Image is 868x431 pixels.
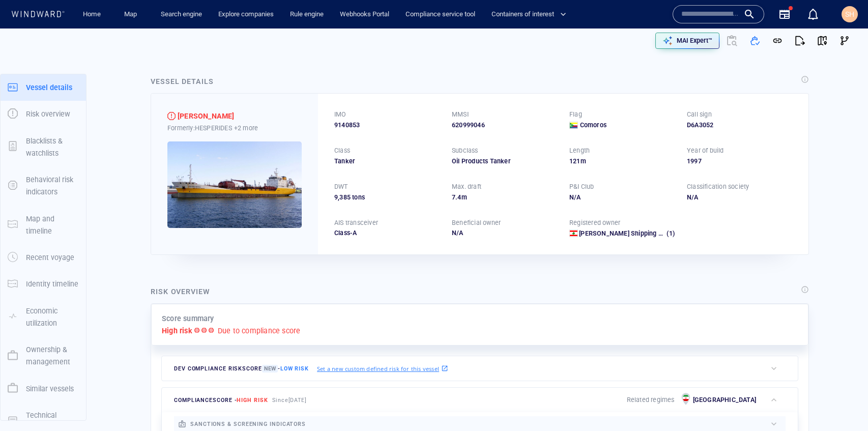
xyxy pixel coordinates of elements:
a: Map and timeline [1,219,86,229]
p: Set a new custom defined risk for this vessel [317,364,439,373]
p: Class [334,146,350,155]
button: Add to vessel list [744,30,766,52]
span: JULIET [178,110,235,122]
p: Classification society [687,182,749,191]
p: Due to compliance score [218,325,301,337]
p: Similar vessels [26,383,74,395]
p: Map and timeline [26,213,79,238]
button: Risk overview [1,101,86,127]
div: Notification center [807,8,819,20]
a: Technical details [1,416,86,425]
p: Behavioral risk indicators [26,174,79,198]
p: Identity timeline [26,278,78,290]
span: compliance score - [174,397,268,404]
span: SH [845,10,854,18]
p: Subclass [452,146,478,155]
span: Jessica Shipping Co. Sa [579,229,678,237]
button: Visual Link Analysis [833,30,856,52]
a: Risk overview [1,109,86,119]
p: AIS transceiver [334,218,378,227]
div: 9,385 tons [334,193,440,202]
p: P&I Club [569,182,594,191]
img: 5905c35089b1464c4008e57a_0 [167,141,302,228]
a: [PERSON_NAME] Shipping Co. Sa (1) [579,229,675,238]
div: High risk [167,112,176,120]
button: Blacklists & watchlists [1,128,86,167]
p: Vessel details [26,81,72,94]
div: N/A [687,193,792,202]
a: Economic utilization [1,311,86,321]
div: Tanker [334,157,440,166]
div: Vessel details [151,75,214,88]
span: sanctions & screening indicators [190,421,306,427]
span: Comoros [580,121,606,130]
button: Similar vessels [1,376,86,402]
p: Ownership & management [26,343,79,368]
a: Webhooks Portal [336,6,393,23]
a: Map [120,6,144,23]
a: Vessel details [1,82,86,92]
button: Home [75,6,108,23]
button: Compliance service tool [401,6,479,23]
button: Vessel details [1,74,86,101]
span: 121 [569,157,581,165]
a: Explore companies [214,6,278,23]
button: Recent voyage [1,244,86,271]
span: 4 [457,193,461,201]
span: Low risk [280,365,309,372]
p: Blacklists & watchlists [26,135,79,160]
a: Search engine [157,6,206,23]
p: Call sign [687,110,712,119]
a: Home [79,6,105,23]
div: 1997 [687,157,792,166]
button: Export report [789,30,811,52]
a: Recent voyage [1,252,86,262]
span: Containers of interest [491,9,566,20]
a: Ownership & management [1,351,86,360]
button: Map and timeline [1,206,86,245]
div: Formerly: HESPERIDES [167,123,302,133]
p: Year of build [687,146,724,155]
p: [GEOGRAPHIC_DATA] [693,395,756,405]
div: [PERSON_NAME] [178,110,235,122]
p: Registered owner [569,218,620,227]
p: Recent voyage [26,251,74,264]
span: 7 [452,193,455,201]
p: Length [569,146,590,155]
p: MMSI [452,110,469,119]
span: N/A [452,229,464,237]
button: Get link [766,30,789,52]
span: . [455,193,457,201]
button: Map [116,6,149,23]
p: Risk overview [26,108,70,120]
p: MAI Expert™ [677,36,712,45]
p: Beneficial owner [452,218,501,227]
span: Class-A [334,229,357,237]
p: Score summary [162,312,214,325]
button: Behavioral risk indicators [1,166,86,206]
p: Max. draft [452,182,481,191]
p: Related regimes [627,395,675,405]
span: m [461,193,467,201]
button: Identity timeline [1,271,86,297]
button: View on map [811,30,833,52]
span: High risk [237,397,268,404]
span: Dev Compliance risk score - [174,365,309,372]
a: Set a new custom defined risk for this vessel [317,363,448,374]
span: New [262,365,278,372]
div: D6A3052 [687,121,792,130]
p: IMO [334,110,346,119]
p: High risk [162,325,192,337]
a: Behavioral risk indicators [1,181,86,190]
p: Flag [569,110,582,119]
div: Risk overview [151,285,210,298]
a: Blacklists & watchlists [1,141,86,151]
button: Rule engine [286,6,328,23]
div: N/A [569,193,675,202]
button: Economic utilization [1,298,86,337]
span: 9140853 [334,121,360,130]
button: Containers of interest [487,6,575,23]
